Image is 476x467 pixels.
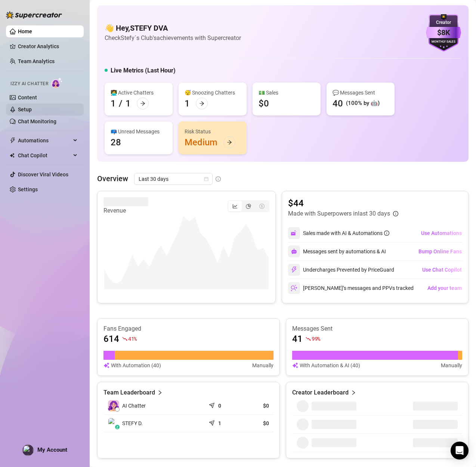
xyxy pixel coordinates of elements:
span: thunderbolt [10,137,16,143]
article: Manually [252,361,273,369]
article: Fans Engaged [103,325,273,333]
a: Home [18,28,32,34]
img: svg%3e [292,361,298,369]
img: svg%3e [103,361,109,369]
span: calendar [204,177,208,181]
button: Add your team [427,282,462,294]
span: dollar-circle [259,204,265,209]
div: Messages sent by automations & AI [288,245,386,257]
article: 41 [292,333,303,345]
div: 📪 Unread Messages [111,127,167,136]
article: $0 [244,402,269,409]
article: Overview [97,173,128,184]
img: svg%3e [291,248,297,254]
span: arrow-right [227,140,232,145]
div: (100% by 🤖) [346,99,380,108]
img: Chat Copilot [10,153,15,158]
div: 1 [185,98,190,109]
article: Made with Superpowers in last 30 days [288,209,390,218]
article: 1 [218,420,221,427]
span: Last 30 days [139,173,208,185]
span: Use Automations [421,230,462,236]
div: 💬 Messages Sent [333,89,389,97]
article: Check Stefy´s Club's achievements with Supercreator [105,33,241,43]
span: info-circle [216,176,221,182]
div: segmented control [228,200,269,212]
img: svg%3e [291,230,297,236]
div: 😴 Snoozing Chatters [185,89,241,97]
div: 1 [126,98,131,109]
span: Use Chat Copilot [422,267,462,273]
article: $0 [244,420,269,427]
a: Settings [18,186,38,192]
div: [PERSON_NAME]’s messages and PPVs tracked [288,282,414,294]
span: AI Chatter [122,402,146,410]
a: Chat Monitoring [18,118,56,124]
span: fall [306,336,311,341]
button: Use Automations [421,227,462,239]
span: 41 % [128,335,137,342]
img: izzy-ai-chatter-avatar-DDCN_rTZ.svg [108,400,119,411]
article: With Automation & AI (40) [300,361,360,369]
a: Discover Viral Videos [18,171,68,177]
span: line-chart [232,204,238,209]
span: send [209,401,216,408]
div: 40 [333,98,343,109]
img: STEFY DVA [108,418,119,429]
span: My Account [37,446,67,453]
article: Revenue [103,206,148,215]
article: $44 [288,197,398,209]
article: Team Leaderboard [103,388,155,397]
div: 👩‍💻 Active Chatters [111,89,167,97]
span: Izzy AI Chatter [10,80,48,87]
div: Creator [426,19,461,26]
div: Risk Status [185,127,241,136]
img: profilePics%2Fqht6QgC3YSM5nHrYR1G2uRKaphB3.jpeg [23,445,33,455]
article: Messages Sent [292,325,462,333]
article: 614 [103,333,119,345]
img: logo-BBDzfeDw.svg [6,11,62,19]
article: Manually [441,361,462,369]
span: STEFY D. [122,419,143,427]
span: 99 % [312,335,320,342]
article: Creator Leaderboard [292,388,349,397]
a: Setup [18,106,32,112]
h5: Live Metrics (Last Hour) [111,66,176,75]
span: info-circle [384,231,389,236]
span: Automations [18,134,71,146]
span: Chat Copilot [18,149,71,161]
img: purple-badge-B9DA21FR.svg [426,14,461,52]
span: arrow-right [140,101,145,106]
span: right [157,388,163,397]
span: arrow-right [199,101,204,106]
article: 0 [218,402,221,409]
div: 1 [111,98,116,109]
span: fall [122,336,127,341]
div: Open Intercom Messenger [451,442,469,460]
div: 28 [111,136,121,148]
div: Undercharges Prevented by PriceGuard [288,264,394,276]
img: svg%3e [291,266,297,273]
span: Bump Online Fans [418,248,462,254]
div: z [115,425,120,429]
div: Sales made with AI & Automations [303,229,389,237]
a: Creator Analytics [18,40,78,52]
img: AI Chatter [51,77,63,88]
h4: 👋 Hey, STEFY DVA [105,23,241,33]
button: Bump Online Fans [418,245,462,257]
span: pie-chart [246,204,251,209]
span: Add your team [427,285,462,291]
div: Monthly Sales [426,40,461,44]
button: Use Chat Copilot [422,264,462,276]
div: $8K [426,27,461,38]
img: svg%3e [291,285,297,291]
a: Content [18,95,37,100]
a: Team Analytics [18,58,55,64]
span: right [351,388,356,397]
div: 💵 Sales [259,89,315,97]
span: info-circle [393,211,398,216]
div: $0 [259,98,269,109]
article: With Automation (40) [111,361,161,369]
span: send [209,418,216,426]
